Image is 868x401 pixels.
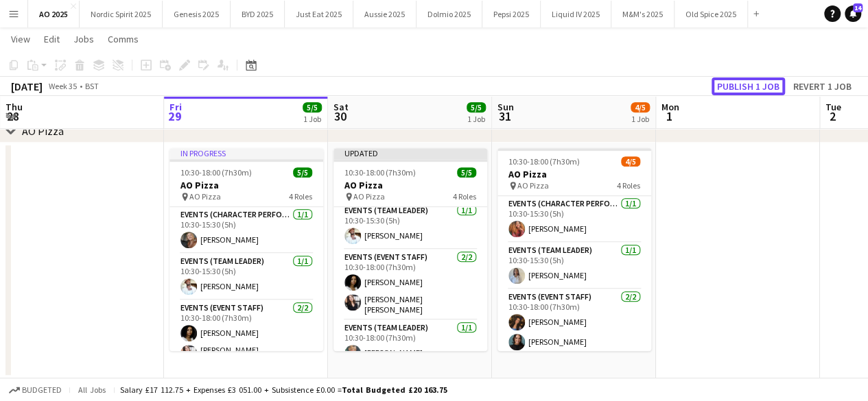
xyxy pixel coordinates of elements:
[169,148,323,351] app-job-card: In progress10:30-18:00 (7h30m)5/5AO Pizza AO Pizza4 RolesEvents (Character Performer)1/110:30-15:...
[231,1,285,27] button: BYD 2025
[517,180,549,191] span: AO Pizza
[28,1,80,27] button: AO 2025
[167,108,182,124] span: 29
[22,124,64,138] div: AO Pizza
[333,148,487,159] div: Updated
[631,102,650,112] span: 4/5
[303,114,321,124] div: 1 Job
[163,1,231,27] button: Genesis 2025
[342,385,447,395] span: Total Budgeted £20 163.75
[169,101,182,113] span: Fri
[85,81,99,91] div: BST
[621,156,640,167] span: 4/5
[333,179,487,191] h3: AO Pizza
[289,191,312,202] span: 4 Roles
[457,167,476,178] span: 5/5
[333,148,487,351] app-job-card: Updated10:30-18:00 (7h30m)5/5AO Pizza AO Pizza4 RolesEvents (Character Performer)1/110:30-15:30 (...
[169,254,323,300] app-card-role: Events (Team Leader)1/110:30-15:30 (5h)[PERSON_NAME]
[353,1,417,27] button: Aussie 2025
[120,385,447,395] div: Salary £17 112.75 + Expenses £3 051.00 + Subsistence £0.00 =
[617,180,640,191] span: 4 Roles
[417,1,482,27] button: Dolmio 2025
[497,148,651,351] app-job-card: 10:30-18:00 (7h30m)4/5AO Pizza AO Pizza4 RolesEvents (Character Performer)1/110:30-15:30 (5h)[PER...
[453,191,476,202] span: 4 Roles
[467,114,485,124] div: 1 Job
[497,168,651,180] h3: AO Pizza
[80,1,163,27] button: Nordic Spirit 2025
[497,101,514,113] span: Sun
[497,289,651,356] app-card-role: Events (Event Staff)2/210:30-18:00 (7h30m)[PERSON_NAME][PERSON_NAME]
[675,1,748,27] button: Old Spice 2025
[169,179,323,191] h3: AO Pizza
[541,1,611,27] button: Liquid IV 2025
[333,101,349,113] span: Sat
[22,385,62,395] span: Budgeted
[73,33,94,45] span: Jobs
[285,1,353,27] button: Just Eat 2025
[75,385,108,395] span: All jobs
[467,102,486,112] span: 5/5
[44,33,60,45] span: Edit
[5,30,36,48] a: View
[631,114,649,124] div: 1 Job
[482,1,541,27] button: Pepsi 2025
[353,191,385,202] span: AO Pizza
[333,320,487,367] app-card-role: Events (Team Leader)1/110:30-18:00 (7h30m)[PERSON_NAME]
[7,382,64,398] button: Budgeted
[169,300,323,371] app-card-role: Events (Event Staff)2/210:30-18:00 (7h30m)[PERSON_NAME][PERSON_NAME] [PERSON_NAME]
[102,30,144,48] a: Comms
[712,77,785,95] button: Publish 1 job
[845,5,861,22] a: 14
[333,203,487,250] app-card-role: Events (Team Leader)1/110:30-15:30 (5h)[PERSON_NAME]
[508,156,580,167] span: 10:30-18:00 (7h30m)
[659,108,679,124] span: 1
[495,108,514,124] span: 31
[180,167,252,178] span: 10:30-18:00 (7h30m)
[497,196,651,243] app-card-role: Events (Character Performer)1/110:30-15:30 (5h)[PERSON_NAME]
[333,250,487,320] app-card-role: Events (Event Staff)2/210:30-18:00 (7h30m)[PERSON_NAME][PERSON_NAME] [PERSON_NAME]
[5,101,23,113] span: Thu
[108,33,139,45] span: Comms
[853,3,863,12] span: 14
[45,81,80,91] span: Week 35
[344,167,416,178] span: 10:30-18:00 (7h30m)
[11,33,30,45] span: View
[189,191,221,202] span: AO Pizza
[169,148,323,159] div: In progress
[497,243,651,289] app-card-role: Events (Team Leader)1/110:30-15:30 (5h)[PERSON_NAME]
[823,108,841,124] span: 2
[661,101,679,113] span: Mon
[611,1,675,27] button: M&M's 2025
[331,108,349,124] span: 30
[303,102,322,112] span: 5/5
[788,77,857,95] button: Revert 1 job
[293,167,312,178] span: 5/5
[3,108,23,124] span: 28
[11,80,43,93] div: [DATE]
[825,101,841,113] span: Tue
[169,207,323,254] app-card-role: Events (Character Performer)1/110:30-15:30 (5h)[PERSON_NAME]
[68,30,99,48] a: Jobs
[38,30,65,48] a: Edit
